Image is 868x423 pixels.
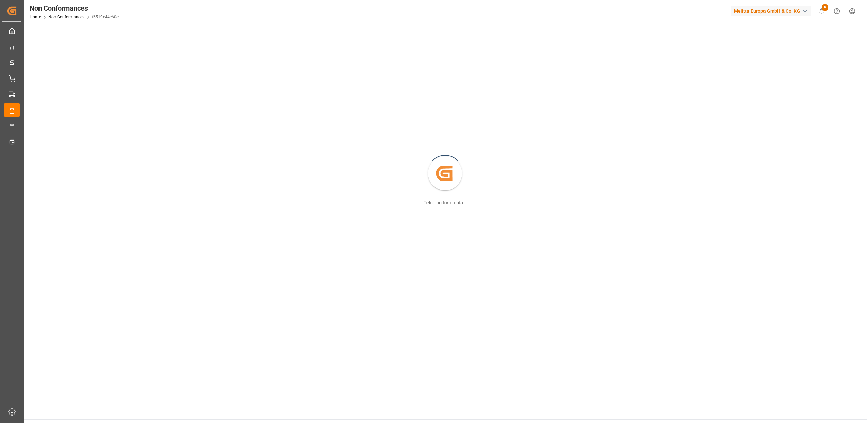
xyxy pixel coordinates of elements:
button: show 5 new notifications [814,3,829,19]
button: Melitta Europa GmbH & Co. KG [731,4,814,17]
a: Non Conformances [48,15,84,19]
div: Non Conformances [30,3,119,13]
div: Fetching form data... [423,199,467,206]
span: 5 [822,4,828,11]
a: Home [30,15,41,19]
div: Melitta Europa GmbH & Co. KG [731,6,811,16]
button: Help Center [829,3,845,19]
